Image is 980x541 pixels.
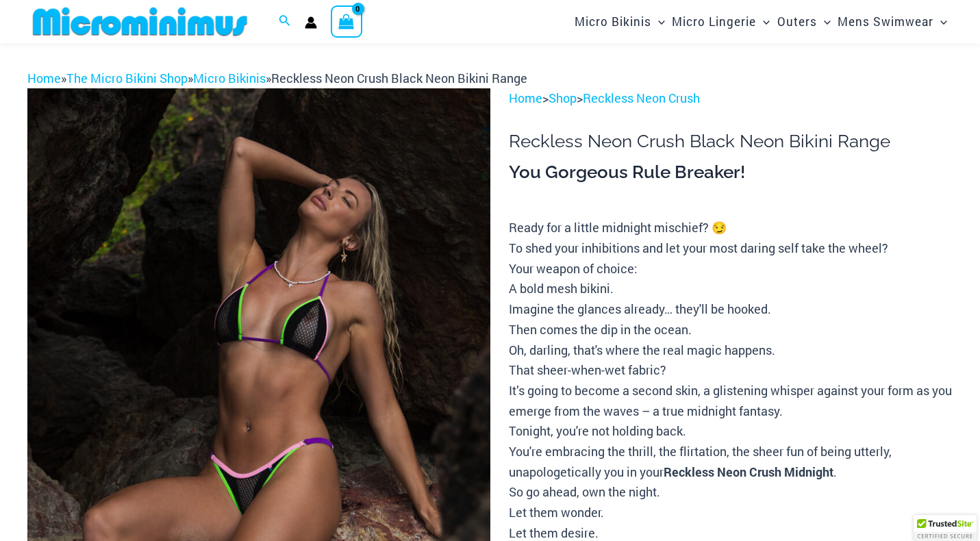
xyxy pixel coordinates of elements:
[834,4,951,39] a: Mens SwimwearMenu ToggleMenu Toggle
[549,90,577,106] a: Shop
[279,13,291,31] a: Search icon link
[27,70,61,86] a: Home
[193,70,266,86] a: Micro Bikinis
[651,4,665,39] span: Menu Toggle
[509,161,953,184] h3: You Gorgeous Rule Breaker!
[838,4,933,39] span: Mens Swimwear
[305,16,317,29] a: Account icon link
[914,515,977,541] div: TrustedSite Certified
[672,4,756,39] span: Micro Lingerie
[583,90,700,106] a: Reckless Neon Crush
[27,6,253,37] img: MM SHOP LOGO FLAT
[933,4,947,39] span: Menu Toggle
[571,4,668,39] a: Micro BikinisMenu ToggleMenu Toggle
[774,4,834,39] a: OutersMenu ToggleMenu Toggle
[331,5,362,37] a: View Shopping Cart, empty
[271,70,527,86] span: Reckless Neon Crush Black Neon Bikini Range
[575,4,651,39] span: Micro Bikinis
[66,70,188,86] a: The Micro Bikini Shop
[664,464,833,480] b: Reckless Neon Crush Midnight
[777,4,817,39] span: Outers
[668,4,773,39] a: Micro LingerieMenu ToggleMenu Toggle
[756,4,770,39] span: Menu Toggle
[569,2,953,41] nav: Site Navigation
[509,131,953,152] h1: Reckless Neon Crush Black Neon Bikini Range
[817,4,831,39] span: Menu Toggle
[509,90,542,106] a: Home
[509,88,953,109] p: > >
[27,70,527,86] span: » » »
